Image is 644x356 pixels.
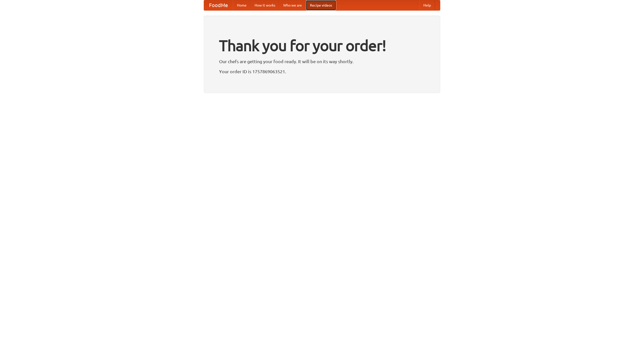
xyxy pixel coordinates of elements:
a: Who we are [279,0,306,10]
p: Your order ID is 1757869063521. [219,68,425,75]
h1: Thank you for your order! [219,33,425,58]
a: FoodMe [204,0,233,10]
a: Help [419,0,435,10]
a: Recipe videos [306,0,336,10]
p: Our chefs are getting your food ready. It will be on its way shortly. [219,58,425,65]
a: How it works [251,0,279,10]
a: Home [233,0,251,10]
